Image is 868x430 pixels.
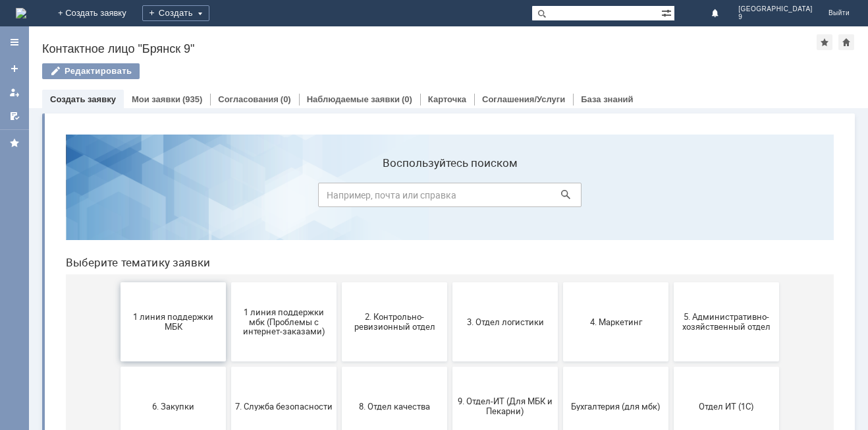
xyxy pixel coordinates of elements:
[618,243,724,322] button: Отдел ИТ (1С)
[738,13,813,21] span: 9
[65,243,171,322] button: 6. Закупки
[401,272,499,292] span: 9. Отдел-ИТ (Для МБК и Пекарни)
[401,193,499,202] span: 3. Отдел логистики
[176,158,281,237] button: 1 линия поддержки мбк (Проблемы с интернет-заказами)
[65,158,171,237] button: 1 линия поддержки МБК
[176,327,281,406] button: Отдел-ИТ (Офис)
[622,277,720,287] span: Отдел ИТ (1С)
[397,158,502,237] button: 3. Отдел логистики
[286,158,392,237] button: 2. Контрольно-ревизионный отдел
[397,327,502,406] button: Франчайзинг
[65,327,171,406] button: Отдел-ИТ (Битрикс24 и CRM)
[176,243,281,322] button: 7. Служба безопасности
[512,357,609,377] span: Это соглашение не активно!
[16,8,26,18] img: logo
[132,94,180,104] a: Мои заявки
[290,188,388,208] span: 2. Контрольно-ревизионный отдел
[4,82,25,103] a: Мои заявки
[4,58,25,79] a: Создать заявку
[401,361,499,371] span: Франчайзинг
[512,277,609,287] span: Бухгалтерия (для мбк)
[4,106,25,127] a: Мои согласования
[508,243,613,322] button: Бухгалтерия (для мбк)
[263,32,526,46] label: Воспользуйтесь поиском
[618,158,724,237] button: 5. Административно-хозяйственный отдел
[69,188,167,208] span: 1 линия поддержки МБК
[42,42,817,55] div: Контактное лицо "Брянск 9"
[286,243,392,322] button: 8. Отдел качества
[307,94,400,104] a: Наблюдаемые заявки
[16,8,26,18] a: Перейти на домашнюю страницу
[618,327,724,406] button: [PERSON_NAME]. Услуги ИТ для МБК (оформляет L1)
[402,94,412,104] div: (0)
[11,132,778,145] header: Выберите тематику заявки
[290,277,388,287] span: 8. Отдел качества
[180,361,277,371] span: Отдел-ИТ (Офис)
[508,158,613,237] button: 4. Маркетинг
[482,94,565,104] a: Соглашения/Услуги
[397,243,502,322] button: 9. Отдел-ИТ (Для МБК и Пекарни)
[581,94,633,104] a: База знаний
[50,94,116,104] a: Создать заявку
[428,94,466,104] a: Карточка
[69,357,167,377] span: Отдел-ИТ (Битрикс24 и CRM)
[838,34,854,50] div: Сделать домашней страницей
[180,183,277,212] span: 1 линия поддержки мбк (Проблемы с интернет-заказами)
[263,59,526,83] input: Например, почта или справка
[286,327,392,406] button: Финансовый отдел
[142,5,209,21] div: Создать
[180,277,277,287] span: 7. Служба безопасности
[290,361,388,371] span: Финансовый отдел
[508,327,613,406] button: Это соглашение не активно!
[817,34,832,50] div: Добавить в избранное
[512,193,609,202] span: 4. Маркетинг
[622,188,720,208] span: 5. Административно-хозяйственный отдел
[738,5,813,13] span: [GEOGRAPHIC_DATA]
[281,94,291,104] div: (0)
[218,94,279,104] a: Согласования
[69,277,167,287] span: 6. Закупки
[661,6,674,18] span: Расширенный поиск
[622,352,720,381] span: [PERSON_NAME]. Услуги ИТ для МБК (оформляет L1)
[182,94,202,104] div: (935)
